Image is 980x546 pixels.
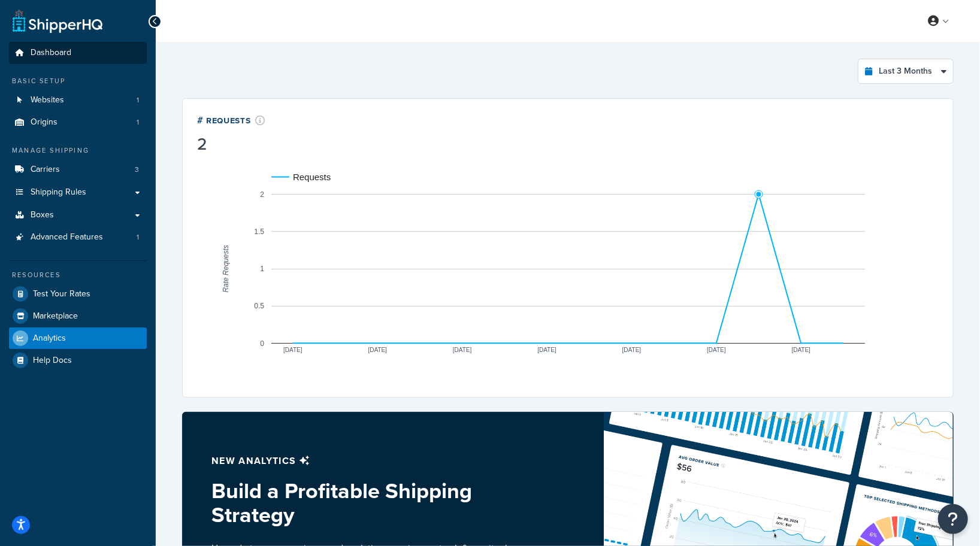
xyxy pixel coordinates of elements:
text: [DATE] [622,347,642,354]
span: Advanced Features [31,232,103,242]
div: Manage Shipping [9,145,147,156]
button: Open Resource Center [938,504,968,534]
text: Rate Requests [222,245,230,292]
div: # Requests [197,113,265,127]
h3: Build a Profitable Shipping Strategy [211,479,539,526]
a: Boxes [9,204,147,226]
text: Requests [293,172,331,182]
span: 1 [137,232,139,242]
li: Carriers [9,159,147,181]
li: Origins [9,111,147,134]
text: [DATE] [283,347,303,354]
p: New analytics [211,453,539,469]
text: [DATE] [707,347,726,354]
a: Help Docs [9,350,147,371]
a: Advanced Features1 [9,226,147,248]
a: Origins1 [9,111,147,134]
span: Origins [31,117,58,128]
span: Dashboard [31,48,71,58]
text: [DATE] [792,347,811,354]
a: Marketplace [9,305,147,327]
div: Resources [9,270,147,280]
text: 0.5 [254,302,264,310]
span: Marketplace [33,311,78,321]
text: 0 [260,339,264,348]
li: Advanced Features [9,226,147,248]
span: 1 [137,95,139,105]
div: Basic Setup [9,76,147,86]
a: Test Your Rates [9,283,147,305]
a: Websites1 [9,89,147,111]
text: [DATE] [368,347,388,354]
span: Websites [31,95,64,105]
svg: A chart. [197,155,939,383]
text: [DATE] [537,347,556,354]
text: 1.5 [254,227,264,236]
span: 3 [135,165,139,175]
span: Carriers [31,165,60,175]
li: Websites [9,89,147,111]
span: Shipping Rules [31,187,86,198]
text: [DATE] [453,347,472,354]
text: 1 [260,265,264,273]
a: Carriers3 [9,159,147,181]
div: 2 [197,136,265,153]
span: Boxes [31,210,54,220]
span: 1 [137,117,139,128]
text: 2 [260,190,264,199]
a: Analytics [9,327,147,349]
a: Shipping Rules [9,181,147,204]
span: Help Docs [33,356,72,366]
span: Analytics [33,333,66,344]
a: Dashboard [9,42,147,64]
span: Test Your Rates [33,289,90,299]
